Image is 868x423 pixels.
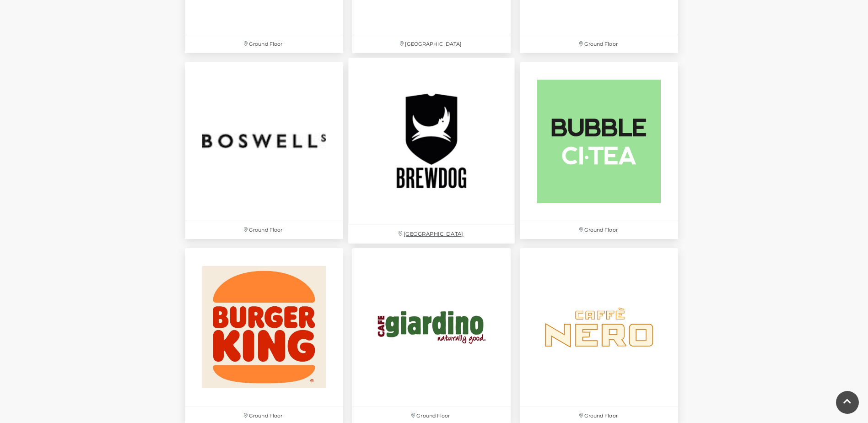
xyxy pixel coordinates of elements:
[352,35,511,53] p: [GEOGRAPHIC_DATA]
[185,221,343,239] p: Ground Floor
[520,35,678,53] p: Ground Floor
[185,35,343,53] p: Ground Floor
[515,58,683,244] a: Ground Floor
[520,221,678,239] p: Ground Floor
[344,53,520,248] a: [GEOGRAPHIC_DATA]
[180,58,348,244] a: Ground Floor
[348,225,515,244] p: [GEOGRAPHIC_DATA]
